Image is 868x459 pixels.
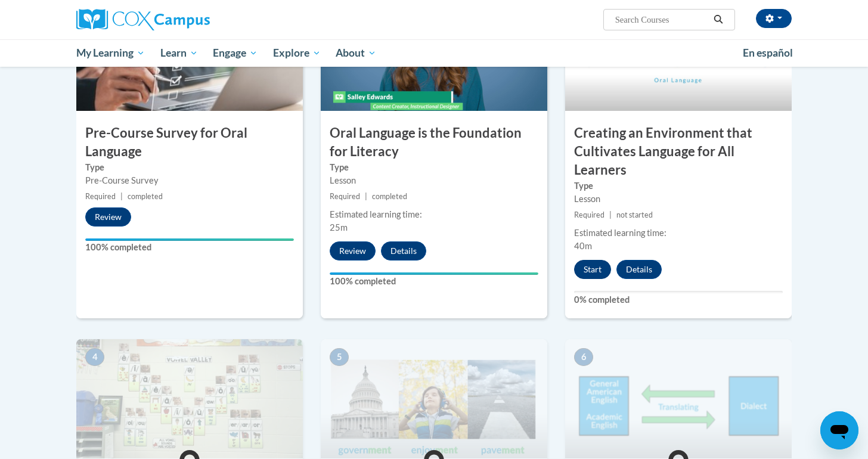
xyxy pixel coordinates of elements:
button: Start [574,260,611,279]
button: Account Settings [756,9,792,28]
div: Your progress [330,272,538,275]
img: Course Image [565,339,792,458]
label: 0% completed [574,293,783,306]
input: Search Courses [614,13,709,27]
div: Lesson [330,174,538,187]
span: not started [616,210,653,219]
div: Your progress [85,238,294,241]
div: Pre-Course Survey [85,174,294,187]
a: Cox Campus [76,9,303,30]
label: Type [574,179,783,193]
div: Estimated learning time: [574,227,783,240]
span: Explore [273,46,321,60]
a: Explore [265,39,328,67]
span: Engage [213,46,258,60]
button: Details [616,260,662,279]
a: En español [735,41,801,66]
a: About [328,39,385,67]
span: | [365,192,367,201]
iframe: Button to launch messaging window [820,411,858,449]
button: Search [709,13,727,27]
img: Course Image [321,339,547,458]
span: 5 [330,348,349,366]
span: Learn [160,46,198,60]
a: My Learning [69,39,153,67]
h3: Pre-Course Survey for Oral Language [76,124,303,161]
h3: Creating an Environment that Cultivates Language for All Learners [565,124,792,179]
label: Type [85,161,294,174]
span: 25m [330,222,348,232]
span: | [120,192,123,201]
span: | [609,210,612,219]
h3: Oral Language is the Foundation for Literacy [321,124,547,161]
span: Required [330,192,360,201]
a: Engage [205,39,265,67]
button: Review [85,207,131,227]
span: My Learning [76,46,145,60]
button: Details [381,241,426,260]
label: 100% completed [330,275,538,288]
a: Learn [153,39,206,67]
button: Review [330,241,376,260]
div: Lesson [574,193,783,206]
label: Type [330,161,538,174]
span: En español [743,46,793,59]
span: Required [85,192,116,201]
label: 100% completed [85,241,294,254]
span: 4 [85,348,104,366]
div: Main menu [58,39,810,67]
span: completed [128,192,163,201]
span: Required [574,210,604,219]
img: Course Image [76,339,303,458]
span: About [336,46,376,60]
span: 6 [574,348,593,366]
div: Estimated learning time: [330,208,538,221]
span: completed [372,192,407,201]
img: Cox Campus [76,9,210,30]
span: 40m [574,241,592,251]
